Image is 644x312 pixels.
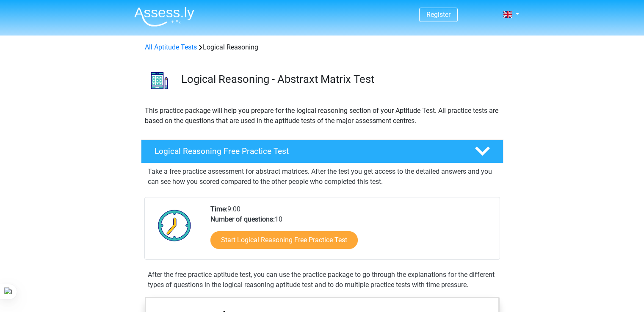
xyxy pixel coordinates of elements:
[210,205,227,213] b: Time:
[148,167,497,187] p: Take a free practice assessment for abstract matrices. After the test you get access to the detai...
[141,42,503,52] div: Logical Reasoning
[138,140,507,163] a: Logical Reasoning Free Practice Test
[145,43,197,51] a: All Aptitude Tests
[134,7,194,27] img: Assessly
[181,73,497,86] h3: Logical Reasoning - Abstraxt Matrix Test
[145,106,500,126] p: This practice package will help you prepare for the logical reasoning section of your Aptitude Te...
[141,63,177,99] img: logical reasoning
[204,204,499,259] div: 9:00 10
[210,215,275,223] b: Number of questions:
[426,11,451,19] a: Register
[210,231,358,249] a: Start Logical Reasoning Free Practice Test
[153,204,196,246] img: Clock
[144,270,500,290] div: After the free practice aptitude test, you can use the practice package to go through the explana...
[155,146,461,156] h4: Logical Reasoning Free Practice Test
